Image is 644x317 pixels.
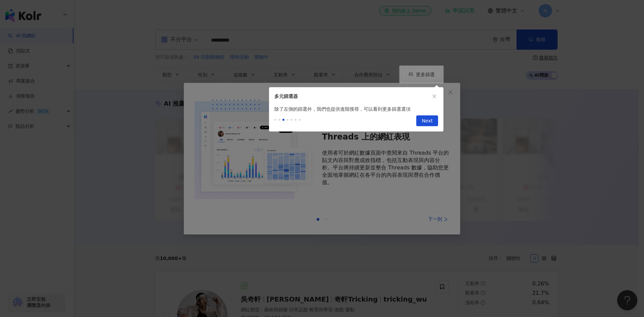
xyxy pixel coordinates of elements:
button: close [431,93,438,100]
span: close [432,94,437,99]
div: 除了左側的篩選外，我們也提供進階搜尋，可以看到更多篩選選項 [269,105,443,113]
span: Next [422,116,433,126]
div: 多元篩選器 [274,93,431,100]
button: Next [416,115,438,126]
